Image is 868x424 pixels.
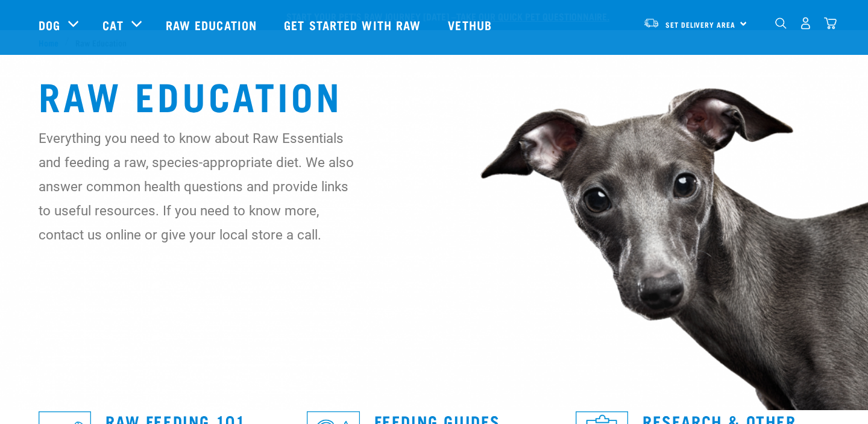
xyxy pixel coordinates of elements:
h1: Raw Education [39,73,829,116]
a: Cat [102,16,123,34]
span: Set Delivery Area [665,22,735,27]
img: home-icon-1@2x.png [775,17,787,29]
a: Dog [39,16,60,34]
img: van-moving.png [643,17,659,28]
p: Everything you need to know about Raw Essentials and feeding a raw, species-appropriate diet. We ... [39,126,355,247]
a: Raw Education [154,1,272,49]
img: home-icon@2x.png [824,17,837,30]
a: Vethub [436,1,507,49]
a: Get started with Raw [272,1,436,49]
img: user.png [799,17,812,30]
